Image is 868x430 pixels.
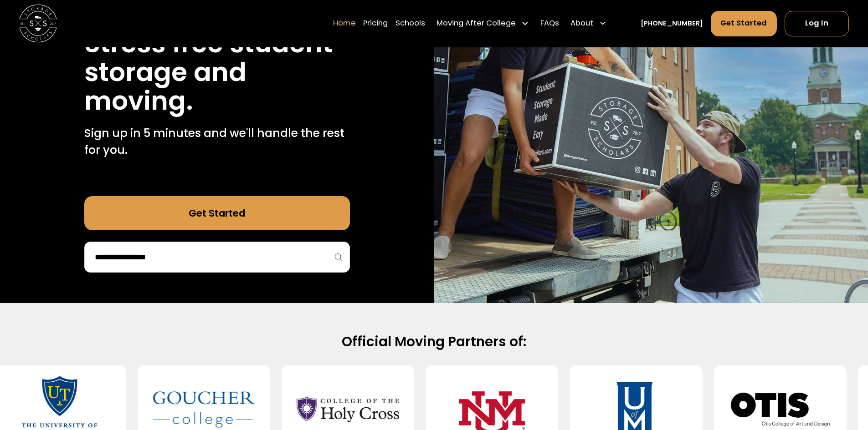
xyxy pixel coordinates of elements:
[19,5,57,42] img: Storage Scholars main logo
[433,10,533,37] div: Moving After College
[641,19,703,29] a: [PHONE_NUMBER]
[711,11,777,36] a: Get Started
[84,29,350,115] h1: Stress free student storage and moving.
[395,10,425,37] a: Schools
[567,10,611,37] div: About
[437,18,516,30] div: Moving After College
[333,10,356,37] a: Home
[84,125,350,159] p: Sign up in 5 minutes and we'll handle the rest for you.
[570,18,593,30] div: About
[540,10,559,37] a: FAQs
[84,196,350,230] a: Get Started
[131,333,738,350] h2: Official Moving Partners of:
[363,10,388,37] a: Pricing
[785,11,849,36] a: Log In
